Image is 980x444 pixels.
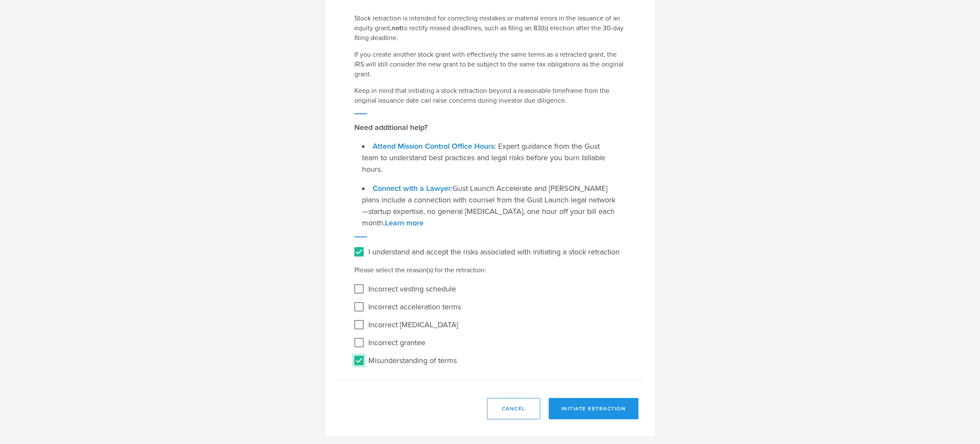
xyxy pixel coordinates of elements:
[368,300,461,312] label: Incorrect acceleration terms
[373,141,494,151] a: Attend Mission Control Office Hours
[392,24,402,32] strong: not
[937,403,980,444] div: Widget de chat
[354,86,626,106] p: Keep in mind that initiating a stock retraction beyond a reasonable timeframe from the original i...
[362,141,618,175] li: : Expert guidance from the Gust team to understand best practices and legal risks before you burn...
[354,265,626,275] p: Please select the reason(s) for the retraction:
[368,336,425,348] label: Incorrect grantee
[354,122,626,133] h3: Need additional help?
[368,282,456,294] label: Incorrect vesting schedule
[368,354,457,366] label: Misunderstanding of terms
[362,183,618,229] li: :
[354,50,626,79] p: If you create another stock grant with effectively the same terms as a retracted grant, the IRS w...
[487,398,540,419] button: Cancel
[368,245,620,257] label: I understand and accept the risks associated with initiating a stock retraction
[354,14,626,43] p: Stock retraction is intended for correcting mistakes or material errors in the issuance of an equ...
[373,184,451,193] a: Connect with a Lawyer
[385,218,424,228] a: Learn more
[937,403,980,444] iframe: Chat Widget
[368,318,458,330] label: Incorrect [MEDICAL_DATA]
[362,184,615,228] span: Gust Launch Accelerate and [PERSON_NAME] plans include a connection with counsel from the Gust La...
[549,398,639,419] button: Initiate Retraction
